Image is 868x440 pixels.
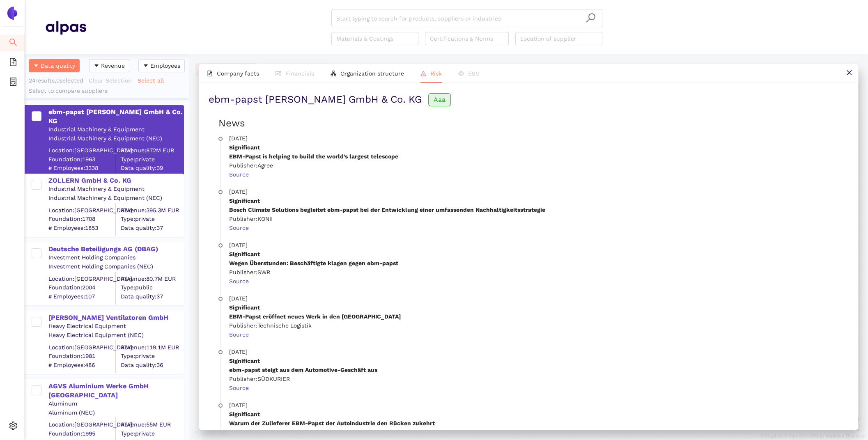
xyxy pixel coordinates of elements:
[48,185,183,193] div: Industrial Machinery & Equipment
[229,268,848,277] p: Publisher: SWR
[121,343,183,351] div: Revenue: 119.1M EUR
[48,164,115,172] span: # Employees: 3338
[121,155,183,163] span: Type: private
[48,263,183,271] div: Investment Holding Companies (NEC)
[229,410,848,419] p: Significant
[101,61,125,70] span: Revenue
[143,63,149,69] span: caret-down
[121,215,183,223] span: Type: private
[209,93,422,107] span: ebm-papst [PERSON_NAME] GmbH & Co. KG
[45,17,86,38] img: Homepage
[48,382,183,400] div: AGVS Aluminium Werke GmbH [GEOGRAPHIC_DATA]
[229,161,848,170] p: Publisher: Agree
[48,331,183,339] div: Heavy Electrical Equipment (NEC)
[229,250,848,259] p: Significant
[29,59,80,72] button: caret-downData quality
[48,275,115,283] div: Location: [GEOGRAPHIC_DATA]
[94,63,99,69] span: caret-down
[121,429,183,438] span: Type: private
[48,147,115,155] div: Location: [GEOGRAPHIC_DATA]
[229,312,848,321] p: EBM-Papst eröffnet neues Werk in den [GEOGRAPHIC_DATA]
[41,61,75,70] span: Data quality
[48,176,183,185] div: ZOLLERN GmbH & Co. KG
[420,71,426,76] span: warning
[150,61,180,70] span: Employees
[48,108,183,126] div: ebm-papst [PERSON_NAME] GmbH & Co. KG
[458,71,464,76] span: eye
[229,214,848,223] p: Publisher: KONII
[586,13,596,23] span: search
[229,321,848,330] p: Publisher: Technische Logistik
[89,59,129,72] button: caret-downRevenue
[48,400,183,408] div: Aluminum
[217,70,259,77] span: Company facts
[229,419,848,428] p: Warum der Zulieferer EBM-Papst der Autoindustrie den Rücken zukehrt
[121,147,183,155] div: Revenue: 872M EUR
[33,63,39,69] span: caret-down
[48,254,183,262] div: Investment Holding Companies
[229,294,848,303] p: [DATE]
[121,292,183,300] span: Data quality: 37
[48,313,183,322] div: [PERSON_NAME] Ventilatoren GmbH
[137,74,169,87] button: Select all
[285,70,314,77] span: Financials
[229,259,848,268] p: Wegen Überstunden: Beschäftigte klagen gegen ebm-papst
[229,241,848,250] p: [DATE]
[48,284,115,292] span: Foundation: 2004
[48,421,115,429] div: Location: [GEOGRAPHIC_DATA]
[48,429,115,438] span: Foundation: 1995
[468,70,480,77] span: ESG
[48,224,115,232] span: # Employees: 1853
[138,59,185,72] button: caret-downEmployees
[331,71,336,76] span: apartment
[121,164,183,172] span: Data quality: 39
[229,347,848,356] p: [DATE]
[29,87,185,95] div: Select to compare suppliers
[121,352,183,360] span: Type: private
[9,419,17,435] span: setting
[840,64,858,82] button: close
[229,205,848,214] p: Bosch Climate Solutions begleitet ebm-papst bei der Entwicklung einer umfassenden Nachhaltigkeits...
[48,215,115,223] span: Foundation: 1708
[138,76,164,85] span: Select all
[229,374,848,383] p: Publisher: SÜDKURIER
[430,70,442,77] span: Risk
[229,196,848,205] p: Significant
[48,408,183,417] div: Aluminum (NEC)
[428,93,451,106] span: Aaa
[121,421,183,429] div: Revenue: 55M EUR
[48,194,183,202] div: Industrial Machinery & Equipment (NEC)
[9,35,17,52] span: search
[48,126,183,134] div: Industrial Machinery & Equipment
[276,71,281,76] span: fund-view
[88,74,137,87] button: Clear Selection
[229,303,848,312] p: Significant
[48,361,115,369] span: # Employees: 486
[6,7,19,20] img: Logo
[229,143,848,152] p: Significant
[48,352,115,360] span: Foundation: 1981
[9,75,17,91] span: container
[218,117,848,131] h2: News
[207,71,213,76] span: file-text
[121,284,183,292] span: Type: public
[121,224,183,232] span: Data quality: 37
[121,206,183,214] div: Revenue: 395.3M EUR
[229,365,848,374] p: ebm-papst steigt aus dem Automotive-Geschäft aus
[48,155,115,163] span: Foundation: 1963
[121,275,183,283] div: Revenue: 80.7M EUR
[48,245,183,254] div: Deutsche Beteiligungs AG (DBAG)
[229,134,848,143] p: [DATE]
[229,152,848,161] p: EBM-Papst is helping to build the world’s largest telescope
[229,187,848,196] p: [DATE]
[121,361,183,369] span: Data quality: 36
[48,206,115,214] div: Location: [GEOGRAPHIC_DATA]
[9,55,17,71] span: file-add
[340,70,404,77] span: Organization structure
[846,69,852,76] span: close
[229,356,848,365] p: Significant
[48,134,183,142] div: Industrial Machinery & Equipment (NEC)
[229,428,848,437] p: Publisher: Capital
[48,322,183,330] div: Heavy Electrical Equipment
[229,401,848,410] p: [DATE]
